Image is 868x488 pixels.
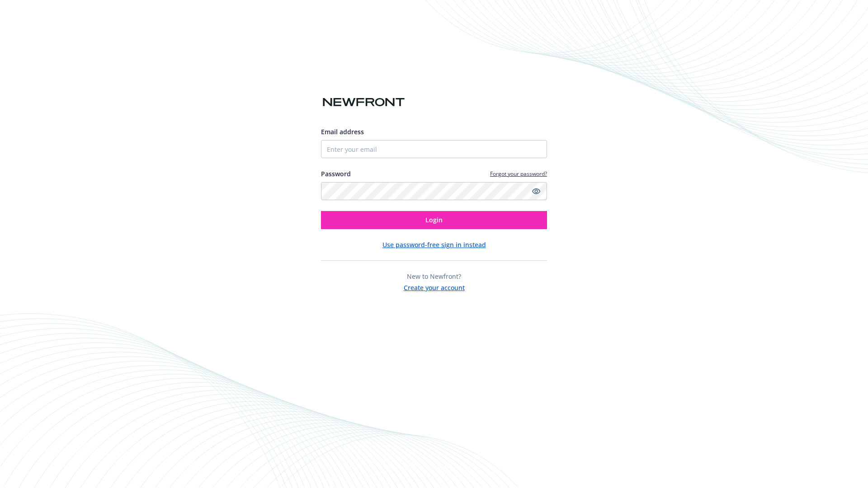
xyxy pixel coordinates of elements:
[425,216,443,224] span: Login
[321,140,547,158] input: Enter your email
[490,170,547,178] a: Forgot your password?
[321,211,547,229] button: Login
[321,182,547,200] input: Enter your password
[321,127,364,136] span: Email address
[407,272,461,281] span: New to Newfront?
[404,281,465,292] button: Create your account
[531,186,542,197] a: Show password
[382,240,486,249] button: Use password-free sign in instead
[321,169,351,178] label: Password
[321,94,406,110] img: Newfront logo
